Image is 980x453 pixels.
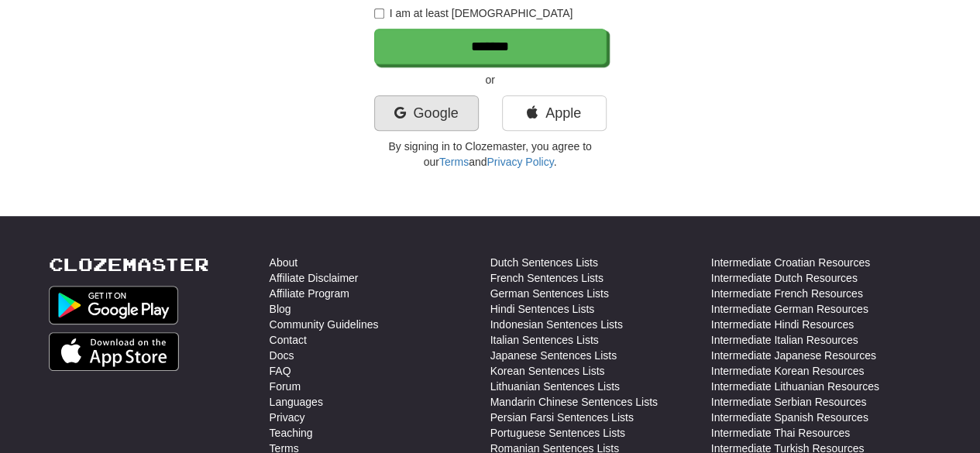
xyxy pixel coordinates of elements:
a: Intermediate Hindi Resources [711,317,854,332]
a: Persian Farsi Sentences Lists [490,410,634,425]
img: Get it on App Store [49,332,180,371]
a: Affiliate Disclaimer [270,270,359,286]
a: Portuguese Sentences Lists [490,425,625,441]
label: I am at least [DEMOGRAPHIC_DATA] [374,5,573,21]
a: Intermediate Croatian Resources [711,255,870,270]
a: Contact [270,332,307,348]
a: Intermediate Lithuanian Resources [711,379,879,394]
a: Intermediate Thai Resources [711,425,851,441]
a: FAQ [270,363,291,379]
img: Get it on Google Play [49,286,179,324]
a: Intermediate Japanese Resources [711,348,876,363]
a: Italian Sentences Lists [490,332,599,348]
a: Intermediate Spanish Resources [711,410,868,425]
a: Google [374,95,479,131]
a: Blog [270,301,291,317]
a: Apple [502,95,607,131]
a: Japanese Sentences Lists [490,348,617,363]
a: Affiliate Program [270,286,349,301]
a: Intermediate Italian Resources [711,332,858,348]
a: Intermediate Korean Resources [711,363,865,379]
a: Forum [270,379,301,394]
a: French Sentences Lists [490,270,603,286]
a: Intermediate French Resources [711,286,863,301]
a: Clozemaster [49,255,209,274]
a: Intermediate German Resources [711,301,868,317]
a: Privacy [270,410,305,425]
a: Community Guidelines [270,317,379,332]
a: Indonesian Sentences Lists [490,317,623,332]
a: Korean Sentences Lists [490,363,605,379]
a: Intermediate Dutch Resources [711,270,858,286]
a: Teaching [270,425,313,441]
a: Lithuanian Sentences Lists [490,379,620,394]
a: German Sentences Lists [490,286,609,301]
a: About [270,255,298,270]
input: I am at least [DEMOGRAPHIC_DATA] [374,9,384,19]
a: Docs [270,348,294,363]
a: Mandarin Chinese Sentences Lists [490,394,658,410]
a: Languages [270,394,323,410]
a: Hindi Sentences Lists [490,301,595,317]
a: Terms [439,156,469,168]
a: Privacy Policy [487,156,553,168]
a: Dutch Sentences Lists [490,255,598,270]
p: or [374,72,607,88]
p: By signing in to Clozemaster, you agree to our and . [374,139,607,170]
a: Intermediate Serbian Resources [711,394,867,410]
